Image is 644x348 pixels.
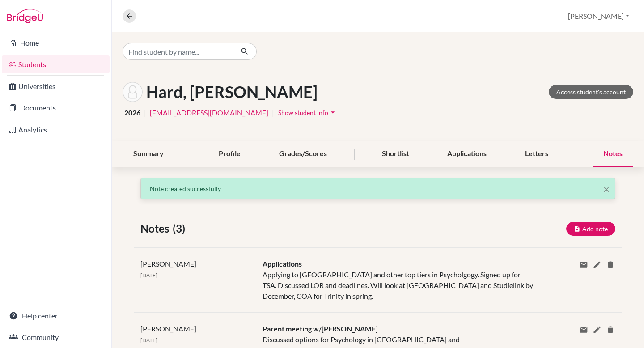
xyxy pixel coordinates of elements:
a: Analytics [2,121,110,139]
h1: Hard, [PERSON_NAME] [146,82,318,102]
div: Applying to [GEOGRAPHIC_DATA] and other top tiers in Psycholgogy. Signed up for TSA. Discussed LO... [256,259,541,301]
div: Notes [593,141,633,167]
a: Community [2,328,110,346]
a: Home [2,34,110,52]
div: Shortlist [371,141,420,167]
a: Access student's account [549,85,633,99]
i: arrow_drop_down [328,108,337,117]
a: [EMAIL_ADDRESS][DOMAIN_NAME] [150,107,268,118]
span: [PERSON_NAME] [140,324,196,333]
a: Help center [2,307,110,325]
div: Applications [436,141,497,167]
span: [PERSON_NAME] [140,259,196,268]
img: Bridge-U [7,9,43,23]
span: [DATE] [140,272,157,279]
button: Close [603,184,610,195]
span: [DATE] [140,337,157,344]
button: [PERSON_NAME] [564,8,633,25]
div: Letters [514,141,559,167]
div: Summary [123,141,174,167]
img: Olivia Hard's avatar [123,82,143,102]
span: Notes [140,221,173,237]
span: | [272,107,274,118]
span: Applications [263,259,302,268]
input: Find student by name... [123,43,233,60]
span: × [603,182,610,195]
a: Students [2,55,110,73]
button: Show student infoarrow_drop_down [278,106,338,119]
a: Documents [2,99,110,117]
div: Grades/Scores [268,141,338,167]
button: Add note [566,222,615,236]
p: Note created successfully [150,184,606,193]
span: (3) [173,221,189,237]
span: | [144,107,146,118]
span: Parent meeting w/[PERSON_NAME] [263,324,378,333]
div: Profile [208,141,251,167]
span: 2026 [124,107,140,118]
span: Show student info [278,109,328,116]
a: Universities [2,77,110,95]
